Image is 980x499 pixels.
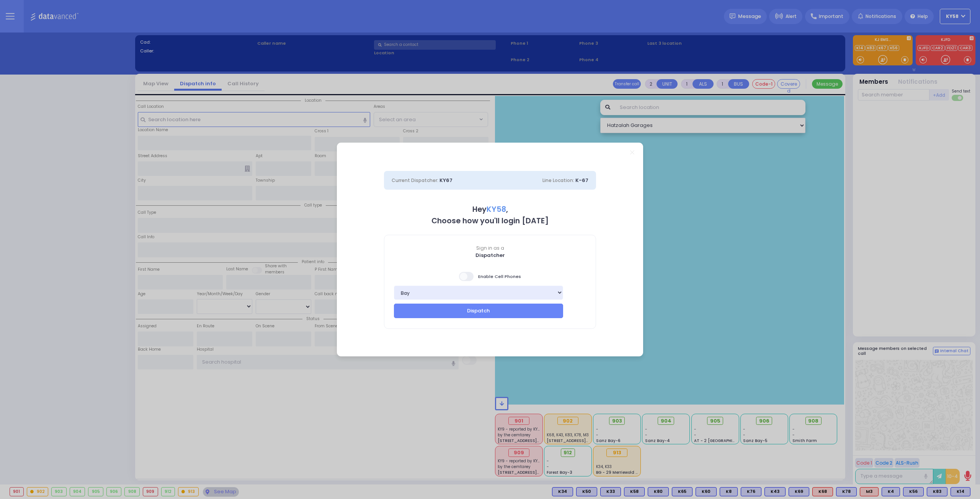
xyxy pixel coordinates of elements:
span: KY58 [487,204,506,215]
span: K-67 [575,177,588,184]
span: Sign in as a [384,245,596,252]
a: Close [630,150,634,154]
b: Dispatcher [475,252,505,259]
b: Choose how you'll login [DATE] [431,216,549,226]
span: KY67 [439,177,452,184]
span: Enable Cell Phones [459,271,521,282]
span: Current Dispatcher: [392,177,438,184]
button: Dispatch [394,304,563,318]
b: Hey , [472,204,508,215]
span: Line Location: [542,177,574,184]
